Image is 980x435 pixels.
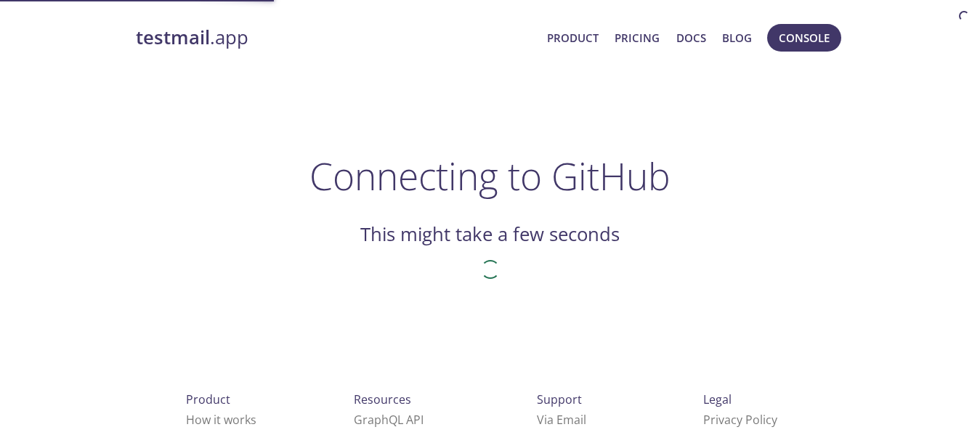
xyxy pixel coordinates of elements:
span: Resources [354,391,411,407]
a: Privacy Policy [703,412,777,428]
span: Legal [703,391,732,407]
a: Docs [676,28,706,47]
a: How it works [186,412,256,428]
a: testmail.app [136,25,536,50]
h1: Connecting to GitHub [309,154,671,198]
span: Console [779,28,830,47]
strong: testmail [136,25,210,50]
a: Blog [722,28,752,47]
a: Pricing [615,28,660,47]
span: Product [186,391,230,407]
span: Support [537,391,582,407]
a: GraphQL API [354,412,424,428]
a: Product [547,28,599,47]
button: Console [767,24,841,52]
h2: This might take a few seconds [360,222,620,247]
a: Via Email [537,412,586,428]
